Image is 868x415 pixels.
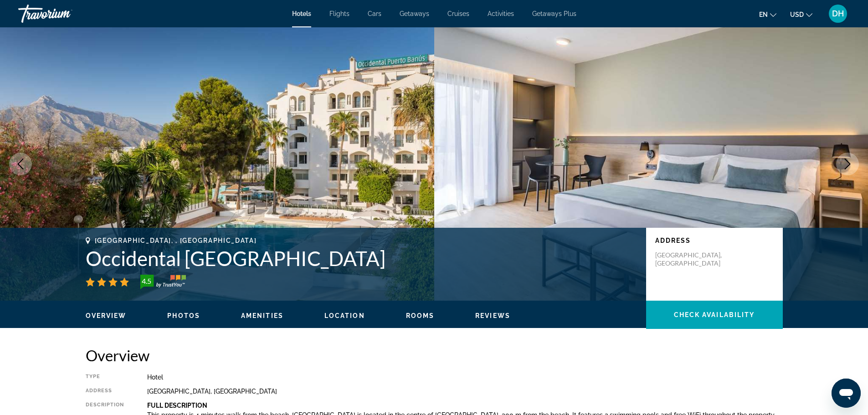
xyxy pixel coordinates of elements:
[655,251,728,267] p: [GEOGRAPHIC_DATA], [GEOGRAPHIC_DATA]
[836,153,859,175] button: Next image
[95,237,257,244] span: [GEOGRAPHIC_DATA], , [GEOGRAPHIC_DATA]
[324,312,365,319] span: Location
[674,311,755,318] span: Check Availability
[826,4,850,23] button: User Menu
[475,312,510,320] button: Reviews
[368,10,381,17] a: Cars
[832,379,861,408] iframe: Button to launch messaging window
[475,312,510,319] span: Reviews
[18,2,109,26] a: Travorium
[147,374,783,381] div: Hotel
[790,11,804,18] span: USD
[646,301,783,329] button: Check Availability
[447,10,469,17] a: Cruises
[329,10,349,17] a: Flights
[9,153,32,175] button: Previous image
[86,246,637,270] h1: Occidental [GEOGRAPHIC_DATA]
[759,11,768,18] span: en
[406,312,435,320] button: Rooms
[167,312,200,319] span: Photos
[86,312,127,320] button: Overview
[532,10,576,17] a: Getaways Plus
[147,388,783,395] div: [GEOGRAPHIC_DATA], [GEOGRAPHIC_DATA]
[86,312,127,319] span: Overview
[655,237,774,244] p: Address
[241,312,283,319] span: Amenities
[292,10,311,17] a: Hotels
[167,312,200,320] button: Photos
[832,9,844,18] span: DH
[400,10,429,17] a: Getaways
[488,10,514,17] a: Activities
[140,275,186,289] img: trustyou-badge-hor.svg
[86,374,124,381] div: Type
[406,312,435,319] span: Rooms
[324,312,365,320] button: Location
[790,8,812,21] button: Change currency
[86,388,124,395] div: Address
[138,276,156,287] div: 4.5
[86,346,783,364] h2: Overview
[759,8,776,21] button: Change language
[147,402,207,409] b: Full Description
[241,312,283,320] button: Amenities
